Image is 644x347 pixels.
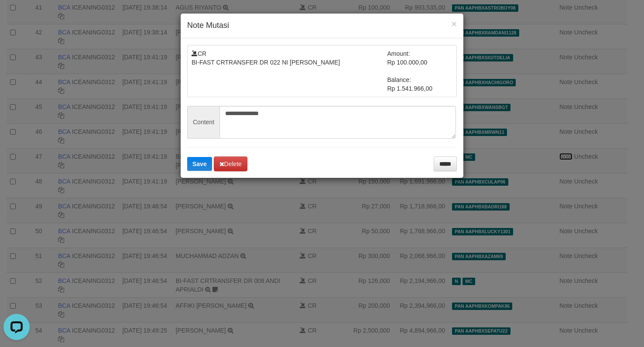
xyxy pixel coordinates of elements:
span: Delete [219,160,242,167]
h4: Note Mutasi [187,20,457,31]
button: Save [187,157,212,171]
td: CR BI-FAST CRTRANSFER DR 022 NI [PERSON_NAME] [192,49,387,93]
span: Content [187,106,219,139]
button: Open LiveChat chat widget [3,3,30,30]
td: Amount: Rp 100.000,00 Balance: Rp 1.541.966,00 [387,49,453,93]
button: × [452,19,457,28]
span: Save [192,160,207,167]
button: Delete [214,156,247,171]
